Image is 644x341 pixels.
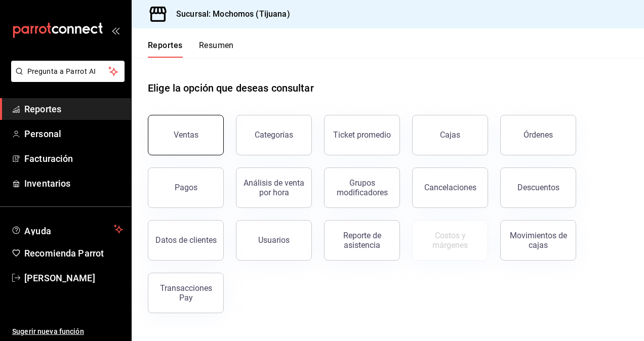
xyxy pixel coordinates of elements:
h1: Elige la opción que deseas consultar [148,80,314,96]
button: Pagos [148,167,224,208]
div: Ventas [174,130,198,140]
button: open_drawer_menu [111,26,119,34]
div: Reporte de asistencia [331,231,393,250]
div: Cancelaciones [424,183,476,192]
button: Ticket promedio [324,115,400,155]
button: Datos de clientes [148,220,224,261]
div: Transacciones Pay [154,283,217,303]
div: Ticket promedio [333,130,391,140]
button: Ventas [148,115,224,155]
h3: Sucursal: Mochomos (Tijuana) [168,8,290,20]
div: Grupos modificadores [331,178,393,197]
span: Facturación [24,152,123,165]
span: Sugerir nueva función [12,326,123,337]
button: Movimientos de cajas [500,220,576,261]
div: Usuarios [258,235,290,245]
span: Recomienda Parrot [24,246,123,260]
div: Movimientos de cajas [507,231,570,250]
div: Categorías [255,130,293,140]
button: Usuarios [236,220,312,261]
button: Cancelaciones [412,167,488,208]
span: Reportes [24,102,123,116]
div: Datos de clientes [155,235,217,245]
span: Personal [24,127,123,141]
div: Análisis de venta por hora [243,178,305,197]
a: Cajas [412,115,488,155]
div: Descuentos [517,183,559,192]
button: Reportes [148,40,183,58]
button: Reporte de asistencia [324,220,400,261]
div: navigation tabs [148,40,234,58]
button: Grupos modificadores [324,167,400,208]
button: Análisis de venta por hora [236,167,312,208]
span: Ayuda [24,223,110,235]
button: Órdenes [500,115,576,155]
div: Pagos [175,183,197,192]
button: Descuentos [500,167,576,208]
button: Pregunta a Parrot AI [11,61,125,82]
button: Categorías [236,115,312,155]
span: [PERSON_NAME] [24,271,123,285]
a: Pregunta a Parrot AI [7,73,125,84]
div: Órdenes [524,130,553,140]
button: Contrata inventarios para ver este reporte [412,220,488,261]
div: Cajas [440,129,461,141]
div: Costos y márgenes [419,231,481,250]
button: Resumen [199,40,234,58]
button: Transacciones Pay [148,273,224,313]
span: Pregunta a Parrot AI [27,66,109,77]
span: Inventarios [24,177,123,190]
